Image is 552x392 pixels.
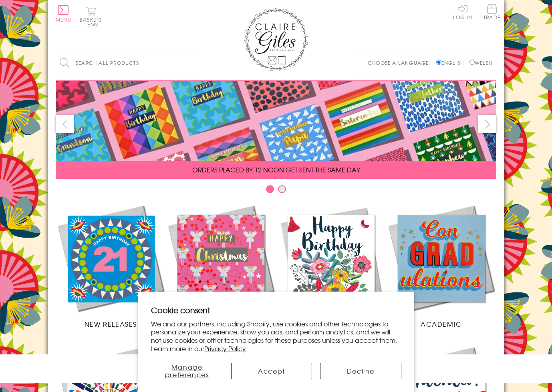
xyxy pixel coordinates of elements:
span: Academic [421,319,462,329]
button: Menu [56,5,71,22]
span: ORDERS PLACED BY 12 NOON GET SENT THE SAME DAY [192,165,360,174]
button: Accept [231,363,312,379]
button: prev [56,115,74,133]
p: Choose a language: [368,59,435,66]
a: Academic [386,203,496,329]
label: English [436,59,468,66]
span: New Releases [85,319,137,329]
input: Search all products [56,54,196,72]
img: Claire Giles Greetings Cards [244,8,308,71]
span: Manage preferences [165,362,209,379]
input: Welsh [469,60,475,65]
a: Trade [484,4,500,21]
h2: Cookie consent [151,304,401,316]
div: Carousel Pagination [56,185,496,197]
button: next [478,115,496,133]
a: Privacy Policy [204,344,246,353]
label: Welsh [469,59,492,66]
input: Search [188,54,196,72]
button: Decline [320,363,401,379]
span: Trade [484,4,500,20]
span: 0 items [83,16,102,28]
a: New Releases [56,203,166,329]
span: Menu [56,16,71,23]
a: Christmas [166,203,276,329]
button: Carousel Page 1 (Current Slide) [266,185,274,193]
p: We and our partners, including Shopify, use cookies and other technologies to personalize your ex... [151,320,401,353]
button: Carousel Page 2 [278,185,286,193]
a: Birthdays [276,203,386,329]
input: English [436,60,441,65]
a: Log In [453,4,472,20]
button: Manage preferences [151,363,223,379]
button: Basket0 items [80,6,102,27]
